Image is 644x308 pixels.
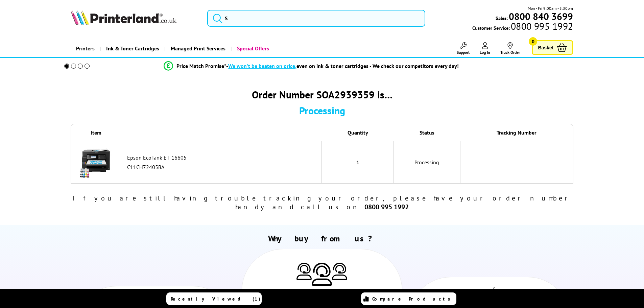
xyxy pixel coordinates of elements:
div: Processing [71,104,573,117]
div: - even on ink & toner cartridges - We check our competitors every day! [226,63,459,69]
li: modal_Promise [55,60,568,72]
input: S [207,10,425,27]
span: Sales: [496,15,508,21]
span: Recently Viewed (1) [171,296,261,302]
span: Price Match Promise* [176,63,226,69]
th: Tracking Number [460,124,573,141]
div: If you are still having trouble tracking your order, please have your order number handy and call... [71,194,573,211]
span: Support [457,50,470,55]
img: Printer Experts [332,263,347,280]
b: 0800 840 3699 [509,10,573,23]
span: We won’t be beaten on price, [228,63,296,69]
th: Status [394,124,460,141]
span: Log In [480,50,490,55]
img: Printer Experts [312,263,332,286]
th: Item [71,124,121,141]
a: Basket 0 [532,40,573,55]
div: Epson EcoTank ET-16605 [127,154,318,161]
a: Compare Products [361,292,456,305]
th: Quantity [322,124,393,141]
span: 0800 995 1992 [510,23,573,29]
td: Processing [394,141,460,184]
span: Mon - Fri 9:00am - 5:30pm [528,5,573,11]
div: C11CH72405BA [127,164,318,170]
a: Managed Print Services [164,40,231,57]
a: Log In [480,42,490,55]
a: Support [457,42,470,55]
a: Ink & Toner Cartridges [100,40,164,57]
img: Printer Experts [296,263,312,280]
a: Printerland Logo [71,10,199,26]
td: 1 [322,141,393,184]
span: Customer Service: [472,23,573,31]
a: Track Order [500,42,520,55]
a: 0800 840 3699 [508,13,573,20]
img: Epson EcoTank ET-16605 [79,145,113,179]
img: Printerland Logo [71,10,176,25]
a: Printers [71,40,100,57]
a: Recently Viewed (1) [166,292,262,305]
div: Order Number SOA2939359 is… [71,88,573,101]
span: Ink & Toner Cartridges [106,40,159,57]
a: Special Offers [231,40,274,57]
span: Compare Products [372,296,454,302]
span: Basket [538,43,553,52]
h2: Why buy from us? [71,233,573,244]
b: 0800 995 1992 [364,203,409,211]
span: 0 [529,37,537,46]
